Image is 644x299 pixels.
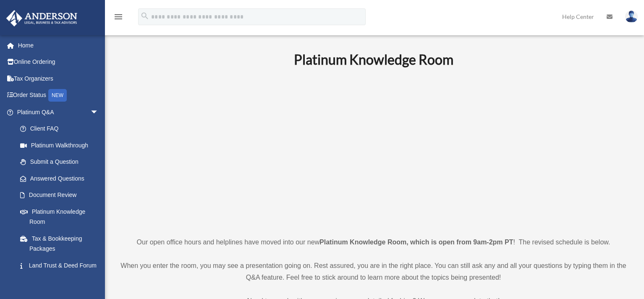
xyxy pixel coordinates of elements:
[90,104,107,121] span: arrow_drop_down
[6,87,111,104] a: Order StatusNEW
[6,104,111,121] a: Platinum Q&Aarrow_drop_down
[113,15,123,22] a: menu
[113,12,123,22] i: menu
[48,89,67,102] div: NEW
[248,79,500,221] iframe: 231110_Toby_KnowledgeRoom
[12,230,111,257] a: Tax & Bookkeeping Packages
[12,203,107,230] a: Platinum Knowledge Room
[12,170,111,187] a: Answered Questions
[6,70,111,87] a: Tax Organizers
[140,11,149,21] i: search
[120,260,627,283] p: When you enter the room, you may see a presentation going on. Rest assured, you are in the right ...
[120,236,627,248] p: Our open office hours and helplines have moved into our new ! The revised schedule is below.
[12,154,111,170] a: Submit a Question
[4,10,80,26] img: Anderson Advisors Platinum Portal
[12,187,111,204] a: Document Review
[625,10,638,23] img: User Pic
[319,239,513,246] strong: Platinum Knowledge Room, which is open from 9am-2pm PT
[6,54,111,71] a: Online Ordering
[6,37,111,54] a: Home
[294,51,453,68] b: Platinum Knowledge Room
[12,121,111,137] a: Client FAQ
[12,137,111,154] a: Platinum Walkthrough
[12,257,111,274] a: Land Trust & Deed Forum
